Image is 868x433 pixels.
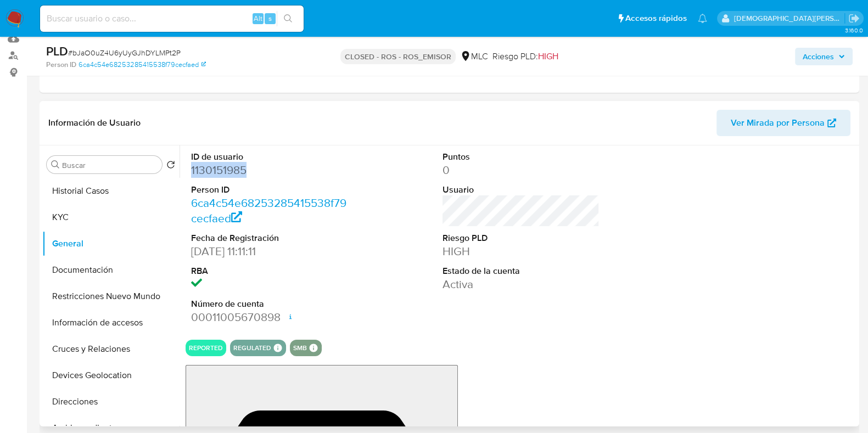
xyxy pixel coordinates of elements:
button: Buscar [51,160,60,169]
a: 6ca4c54e68253285415538f79cecfaed [191,195,346,226]
span: Ver Mirada por Persona [731,110,825,136]
a: Salir [848,13,860,24]
dt: Usuario [443,184,600,196]
button: Ver Mirada por Persona [716,110,850,136]
dd: 1130151985 [191,162,348,178]
a: Notificaciones [698,14,707,23]
dd: 00011005670898 [191,310,348,325]
span: Acciones [803,48,834,65]
dt: RBA [191,265,348,277]
p: CLOSED - ROS - ROS_EMISOR [340,49,456,64]
input: Buscar usuario o caso... [40,12,304,26]
button: Restricciones Nuevo Mundo [42,283,180,310]
p: cristian.porley@mercadolibre.com [734,13,845,24]
dd: [DATE] 11:11:11 [191,244,348,259]
button: Direcciones [42,389,180,415]
span: HIGH [538,50,558,63]
b: PLD [46,42,68,60]
dt: ID de usuario [191,151,348,163]
dd: HIGH [443,244,600,259]
dt: Person ID [191,184,348,196]
span: Accesos rápidos [625,13,687,24]
div: MLC [460,50,488,63]
dt: Riesgo PLD [443,232,600,244]
span: Alt [254,13,262,24]
button: search-icon [277,11,299,26]
span: 3.160.0 [844,26,863,35]
span: # bJaO0uZ4U6yUyGJhDYLMPt2P [68,47,181,58]
button: Volver al orden por defecto [166,160,175,172]
dt: Puntos [443,151,600,163]
span: Riesgo PLD: [492,50,558,63]
dd: 0 [443,162,600,178]
dd: Activa [443,277,600,292]
button: General [42,230,180,257]
button: Información de accesos [42,310,180,336]
input: Buscar [62,160,158,170]
button: Cruces y Relaciones [42,336,180,362]
button: Acciones [795,48,853,65]
a: 6ca4c54e68253285415538f79cecfaed [79,60,206,70]
span: s [268,13,272,24]
h1: Información de Usuario [48,117,141,128]
button: KYC [42,204,180,230]
b: Person ID [46,60,76,70]
dt: Estado de la cuenta [443,265,600,277]
dt: Número de cuenta [191,298,348,310]
button: Documentación [42,257,180,283]
button: Historial Casos [42,178,180,204]
dt: Fecha de Registración [191,232,348,244]
button: Devices Geolocation [42,362,180,389]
